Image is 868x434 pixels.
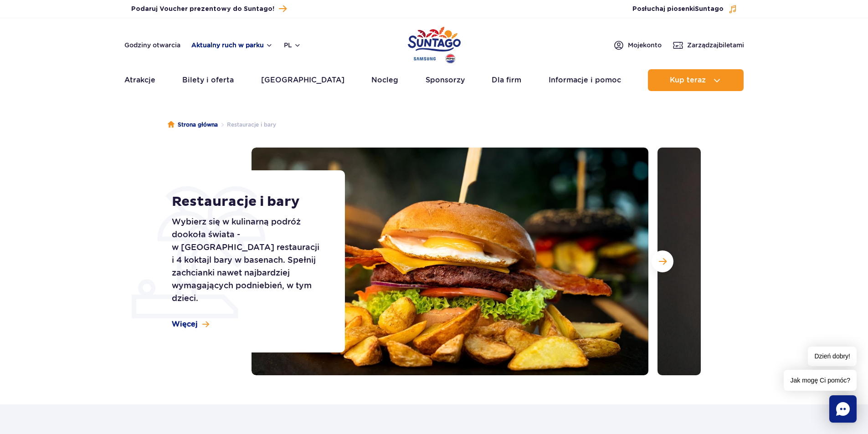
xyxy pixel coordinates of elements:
a: Park of Poland [408,23,461,65]
p: Wybierz się w kulinarną podróż dookoła świata - w [GEOGRAPHIC_DATA] restauracji i 4 koktajl bary ... [172,215,324,305]
a: Sponsorzy [426,69,465,91]
div: Chat [829,395,857,423]
h1: Restauracje i bary [172,194,324,210]
span: Więcej [172,319,198,329]
li: Restauracje i bary [218,120,276,129]
a: Atrakcje [124,69,155,91]
button: Następny slajd [652,250,673,272]
button: Kup teraz [648,69,744,91]
a: Strona główna [168,120,218,129]
span: Suntago [695,6,724,12]
span: Dzień dobry! [808,347,857,366]
a: Zarządzajbiletami [673,40,744,51]
span: Podaruj Voucher prezentowy do Suntago! [131,5,274,14]
a: Bilety i oferta [182,69,234,91]
button: Aktualny ruch w parku [191,41,273,49]
a: Informacje i pomoc [549,69,621,91]
span: Kup teraz [670,76,706,84]
a: [GEOGRAPHIC_DATA] [261,69,344,91]
span: Zarządzaj biletami [687,41,744,50]
a: Dla firm [492,69,521,91]
button: pl [284,41,301,50]
a: Nocleg [371,69,398,91]
button: Posłuchaj piosenkiSuntago [632,5,737,14]
a: Godziny otwarcia [124,41,180,50]
span: Posłuchaj piosenki [632,5,724,14]
a: Podaruj Voucher prezentowy do Suntago! [131,3,287,15]
span: Moje konto [628,41,662,50]
a: Więcej [172,319,209,329]
a: Mojekonto [613,40,662,51]
span: Jak mogę Ci pomóc? [784,370,857,391]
